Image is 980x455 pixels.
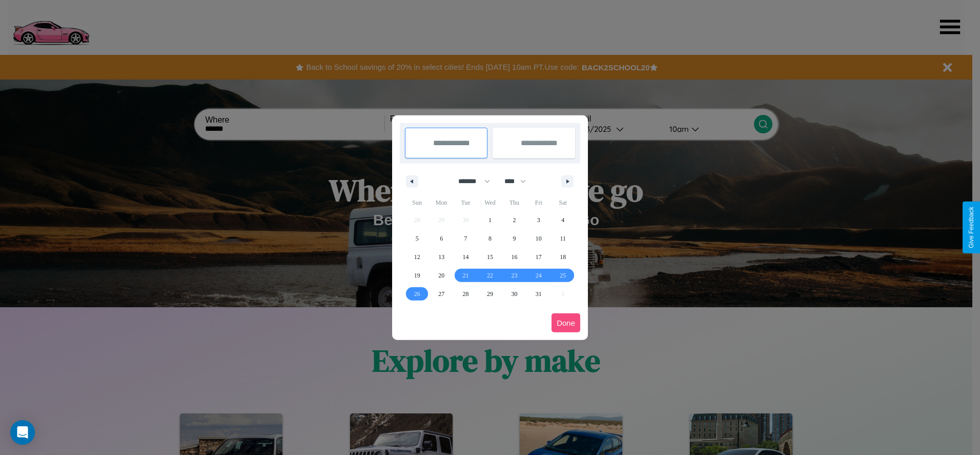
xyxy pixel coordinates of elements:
span: 6 [440,229,443,248]
span: 3 [537,211,540,229]
button: 17 [526,248,550,266]
span: 9 [513,229,516,248]
span: 1 [488,211,492,229]
button: 31 [526,285,550,303]
button: 13 [429,248,453,266]
button: 21 [454,266,478,285]
span: 15 [487,248,493,266]
button: 14 [454,248,478,266]
span: 20 [438,266,444,285]
span: 17 [536,248,542,266]
div: Give Feedback [968,207,975,248]
button: 15 [478,248,502,266]
button: Done [552,313,580,332]
span: 16 [511,248,517,266]
button: 2 [502,211,526,229]
button: 4 [551,211,575,229]
button: 28 [454,285,478,303]
button: 25 [551,266,575,285]
span: 7 [464,229,467,248]
span: 29 [487,285,493,303]
button: 11 [551,229,575,248]
span: Thu [502,194,526,211]
span: 11 [560,229,566,248]
span: 24 [536,266,542,285]
span: 14 [463,248,469,266]
button: 23 [502,266,526,285]
button: 6 [429,229,453,248]
span: 27 [438,285,444,303]
span: Sat [551,194,575,211]
span: Mon [429,194,453,211]
button: 5 [405,229,429,248]
div: Open Intercom Messenger [10,420,35,445]
span: 5 [416,229,419,248]
button: 16 [502,248,526,266]
span: 28 [463,285,469,303]
button: 26 [405,285,429,303]
button: 3 [526,211,550,229]
span: Fri [526,194,550,211]
span: 12 [414,248,420,266]
button: 27 [429,285,453,303]
span: 4 [561,211,564,229]
span: Sun [405,194,429,211]
span: 31 [536,285,542,303]
button: 22 [478,266,502,285]
button: 8 [478,229,502,248]
span: 22 [487,266,493,285]
span: Tue [454,194,478,211]
button: 12 [405,248,429,266]
span: 21 [463,266,469,285]
button: 10 [526,229,550,248]
button: 20 [429,266,453,285]
span: 13 [438,248,444,266]
span: 19 [414,266,420,285]
span: 10 [536,229,542,248]
button: 1 [478,211,502,229]
span: 30 [511,285,517,303]
span: 25 [560,266,566,285]
button: 29 [478,285,502,303]
button: 18 [551,248,575,266]
span: 18 [560,248,566,266]
button: 9 [502,229,526,248]
button: 19 [405,266,429,285]
button: 30 [502,285,526,303]
button: 24 [526,266,550,285]
button: 7 [454,229,478,248]
span: 26 [414,285,420,303]
span: 8 [488,229,492,248]
span: 2 [513,211,516,229]
span: Wed [478,194,502,211]
span: 23 [511,266,517,285]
